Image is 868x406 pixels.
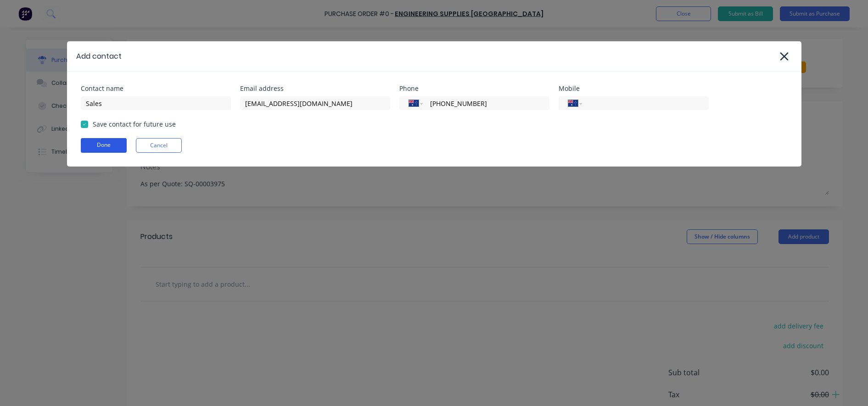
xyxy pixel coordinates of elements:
[559,85,709,92] div: Mobile
[93,119,176,129] div: Save contact for future use
[76,51,122,62] div: Add contact
[399,85,549,92] div: Phone
[81,85,231,92] div: Contact name
[136,138,182,153] button: Cancel
[240,85,390,92] div: Email address
[81,138,127,153] button: Done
